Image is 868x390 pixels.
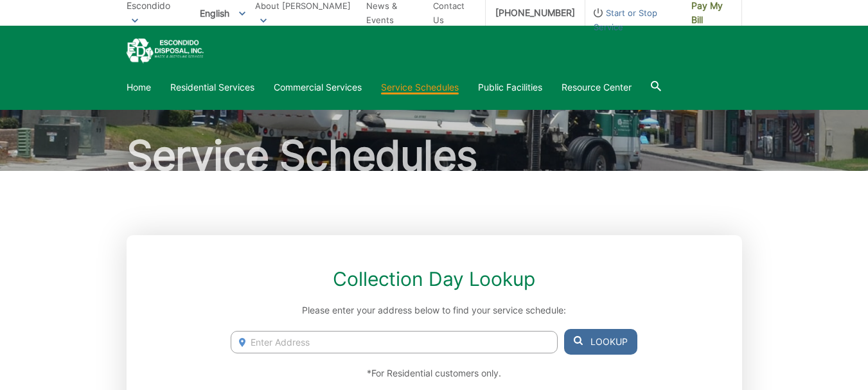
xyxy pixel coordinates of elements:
span: English [190,3,255,24]
h2: Collection Day Lookup [231,267,637,290]
a: EDCD logo. Return to the homepage. [127,39,204,64]
a: Commercial Services [274,80,362,94]
a: Residential Services [170,80,254,94]
a: Service Schedules [381,80,459,94]
a: Public Facilities [478,80,542,94]
p: Please enter your address below to find your service schedule: [231,303,637,317]
input: Enter Address [231,331,557,353]
button: Lookup [564,329,637,355]
p: *For Residential customers only. [231,366,637,380]
a: Resource Center [562,80,632,94]
a: Home [127,80,151,94]
h1: Service Schedules [127,135,742,176]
